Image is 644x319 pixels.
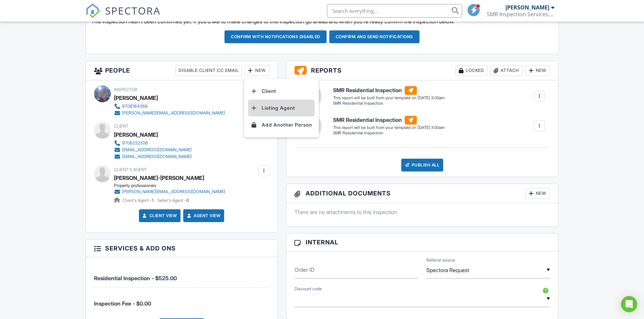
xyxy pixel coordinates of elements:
div: [PERSON_NAME] [505,4,549,11]
label: Discount code [294,286,322,292]
a: [EMAIL_ADDRESS][DOMAIN_NAME] [114,147,192,153]
h3: Services & Add ons [86,240,278,257]
div: [PERSON_NAME][EMAIL_ADDRESS][DOMAIN_NAME] [122,189,225,194]
a: Agent View [186,212,220,219]
h3: Additional Documents [286,184,558,203]
span: Residential Inspection - $525.00 [94,275,177,282]
a: 9706184388 [114,103,225,110]
h3: People [86,61,278,80]
button: Confirm and send notifications [329,30,420,43]
span: Seller's Agent - [157,198,189,203]
strong: 1 [152,198,153,203]
span: Client [114,124,128,129]
div: SMR Residential Inspection [333,101,445,106]
div: [PERSON_NAME][EMAIL_ADDRESS][DOMAIN_NAME] [122,110,225,116]
p: There are no attachments to this inspection. [294,208,550,216]
div: 9706184388 [122,104,148,109]
div: This report will be built from your template on [DATE] 3:00am [333,95,445,101]
span: Client's Agent [114,167,147,172]
a: [PERSON_NAME]-[PERSON_NAME] [114,173,204,183]
input: Search everything... [327,4,462,18]
h3: Reports [286,61,558,80]
label: Referral source [426,257,455,263]
div: SMR Inspection Services, LLC [487,11,554,18]
div: [EMAIL_ADDRESS][DOMAIN_NAME] [122,154,192,159]
div: New [525,65,550,76]
span: SPECTORA [105,3,161,18]
div: New [245,65,269,76]
label: Order ID [294,266,314,273]
li: Manual fee: Inspection Fee [94,288,269,313]
a: [PERSON_NAME][EMAIL_ADDRESS][DOMAIN_NAME] [114,110,225,116]
a: [PERSON_NAME][EMAIL_ADDRESS][DOMAIN_NAME] [114,188,225,195]
h6: SMR Residential Inspection [333,86,445,95]
div: [PERSON_NAME] [114,93,158,103]
a: [EMAIL_ADDRESS][DOMAIN_NAME] [114,153,192,160]
button: Confirm with notifications disabled [224,30,327,43]
a: 9706232306 [114,140,192,147]
span: Inspection Fee - $0.00 [94,300,151,307]
img: The Best Home Inspection Software - Spectora [86,3,100,18]
h3: Internal [286,234,558,251]
div: Publish All [401,159,444,171]
li: Service: Residential Inspection [94,262,269,288]
h6: SMR Residential Inspection [333,116,445,125]
a: Client View [141,212,177,219]
div: Disable Client CC Email [175,65,242,76]
div: Property professionals [114,183,231,188]
div: SMR Residential Inspection [333,130,445,136]
div: This report will be built from your template on [DATE] 3:00am [333,125,445,130]
div: [PERSON_NAME] [114,130,158,140]
span: Inspector [114,87,137,92]
div: Attach [490,65,523,76]
div: 9706232306 [122,140,148,146]
div: Open Intercom Messenger [621,296,637,312]
div: New [525,188,550,199]
a: SPECTORA [86,9,161,23]
strong: 0 [186,198,189,203]
div: Locked [455,65,487,76]
div: [EMAIL_ADDRESS][DOMAIN_NAME] [122,147,192,153]
span: Client's Agent - [122,198,154,203]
